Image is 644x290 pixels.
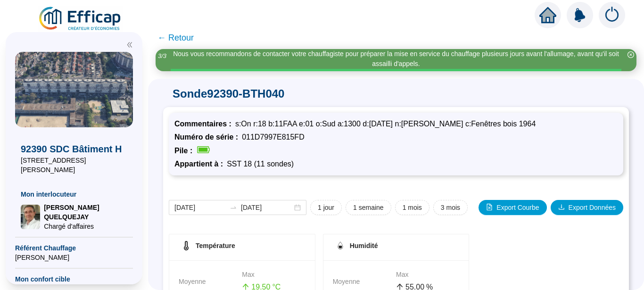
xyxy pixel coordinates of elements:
[174,147,196,155] span: Pile :
[486,204,493,210] span: file-image
[15,253,133,262] span: [PERSON_NAME]
[44,203,127,222] span: [PERSON_NAME] QUELQUEJAY
[21,205,40,229] img: Chargé d'affaires
[21,156,127,174] span: [STREET_ADDRESS][PERSON_NAME]
[15,274,133,284] span: Mon confort cible
[346,200,391,215] button: 1 semaine
[174,160,227,168] span: Appartient à :
[157,31,194,44] span: ← Retour
[569,203,616,213] span: Export Données
[174,203,226,213] input: Date de début
[333,277,396,287] div: Moyenne
[242,133,305,141] span: 011D7997E815FD
[230,204,237,211] span: swap-right
[21,190,127,199] span: Mon interlocuteur
[310,200,342,215] button: 1 jour
[158,52,166,59] i: 3 / 3
[350,242,378,249] span: Humidité
[396,270,459,280] div: Max
[241,203,292,213] input: Date de fin
[15,243,133,253] span: Référent Chauffage
[403,203,422,213] span: 1 mois
[38,6,123,32] img: efficap energie logo
[539,7,556,24] span: home
[179,277,242,287] div: Moyenne
[196,242,235,249] span: Température
[163,86,629,101] span: Sonde 92390-BTH040
[627,51,634,58] span: close-circle
[479,200,546,215] button: Export Courbe
[433,200,468,215] button: 3 mois
[44,222,127,231] span: Chargé d'affaires
[21,142,127,156] span: 92390 SDC Bâtiment H
[174,133,242,141] span: Numéro de série :
[174,120,235,128] span: Commentaires :
[126,41,133,48] span: double-left
[242,270,305,280] div: Max
[395,200,429,215] button: 1 mois
[235,120,536,128] span: s:On r:18 b:11FAA e:01 o:Sud a:1300 d:[DATE] n:[PERSON_NAME] c:Fenêtres bois 1964
[496,203,539,213] span: Export Courbe
[171,49,621,69] div: Nous vous recommandons de contacter votre chauffagiste pour préparer la mise en service du chauff...
[230,204,237,211] span: to
[567,2,593,28] img: alerts
[551,200,623,215] button: Export Données
[599,2,625,28] img: alerts
[318,203,334,213] span: 1 jour
[558,204,565,210] span: download
[353,203,384,213] span: 1 semaine
[441,203,460,213] span: 3 mois
[227,160,294,168] span: SST 18 (11 sondes)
